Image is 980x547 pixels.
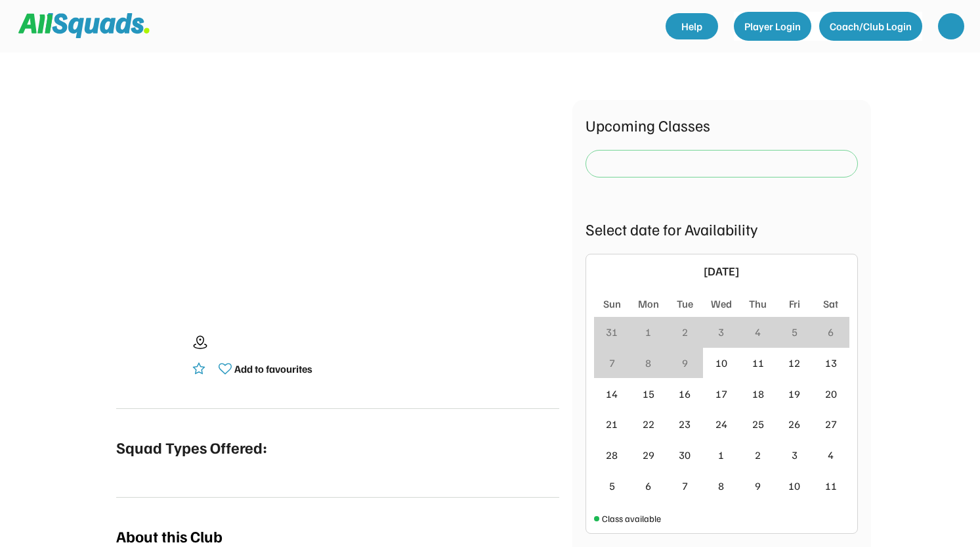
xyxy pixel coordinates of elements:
div: Add to favourites [234,361,312,377]
div: 20 [825,386,837,402]
div: Mon [638,296,659,312]
div: Thu [749,296,767,312]
div: 11 [825,478,837,494]
div: 8 [645,355,651,371]
div: 1 [645,324,651,340]
div: Wed [711,296,732,312]
div: 25 [752,416,764,432]
div: 22 [643,416,654,432]
div: 2 [682,324,688,340]
img: yH5BAEAAAAALAAAAAABAAEAAAIBRAA7 [116,323,182,389]
div: Upcoming Classes [586,113,858,137]
div: 6 [828,324,834,340]
button: Player Login [734,12,811,41]
div: 26 [788,416,800,432]
a: Help [666,13,718,39]
div: Sun [603,296,621,312]
div: 6 [645,478,651,494]
div: 23 [679,416,691,432]
div: 5 [792,324,798,340]
div: Fri [789,296,800,312]
div: 5 [609,478,615,494]
button: Coach/Club Login [819,12,922,41]
div: 28 [606,447,618,463]
div: 27 [825,416,837,432]
div: 2 [755,447,761,463]
div: 3 [792,447,798,463]
div: 10 [788,478,800,494]
div: 30 [679,447,691,463]
div: Squad Types Offered: [116,435,267,459]
img: Squad%20Logo.svg [18,13,150,38]
div: 1 [718,447,724,463]
div: 4 [828,447,834,463]
div: 9 [755,478,761,494]
div: Sat [823,296,838,312]
div: 3 [718,324,724,340]
div: 17 [715,386,727,402]
div: 7 [682,478,688,494]
div: 31 [606,324,618,340]
div: 4 [755,324,761,340]
div: 15 [643,386,654,402]
div: 10 [715,355,727,371]
img: yH5BAEAAAAALAAAAAABAAEAAAIBRAA7 [945,20,958,33]
div: 19 [788,386,800,402]
div: Select date for Availability [586,217,858,241]
div: 9 [682,355,688,371]
div: 21 [606,416,618,432]
div: 12 [788,355,800,371]
div: [DATE] [616,262,827,280]
div: 14 [606,386,618,402]
div: Tue [677,296,693,312]
div: 29 [643,447,654,463]
img: yH5BAEAAAAALAAAAAABAAEAAAIBRAA7 [157,100,518,297]
div: 8 [718,478,724,494]
div: 24 [715,416,727,432]
div: 11 [752,355,764,371]
div: Class available [602,511,661,525]
div: 7 [609,355,615,371]
div: 13 [825,355,837,371]
div: 18 [752,386,764,402]
div: 16 [679,386,691,402]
